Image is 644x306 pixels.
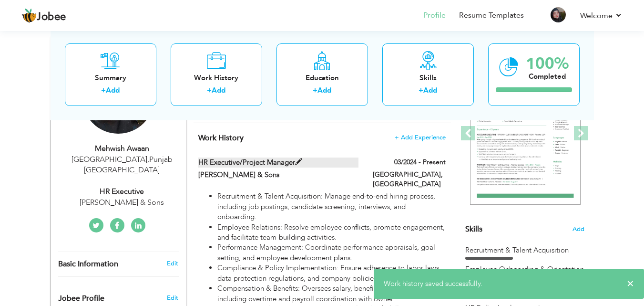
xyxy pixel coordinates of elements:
a: Add [106,85,120,95]
div: HR Executive [58,186,186,197]
label: + [207,85,212,95]
div: Summary [72,73,149,83]
li: Compensation & Benefits: Oversees salary, benefits administration including overtime and payroll ... [217,284,445,304]
span: Edit [167,294,178,302]
li: Employee Relations: Resolve employee conflicts, promote engagement, and facilitate team-building ... [217,222,445,243]
li: Performance Management: Coordinate performance appraisals, goal setting, and employee development... [217,243,445,263]
span: , [147,154,149,165]
div: Education [284,73,360,83]
img: Profile Img [551,7,566,22]
a: Jobee [21,8,66,23]
span: Basic Information [58,260,118,269]
label: HR Executive/Project Manager [198,158,358,168]
label: + [313,85,317,95]
img: jobee.io [21,8,37,23]
span: Add [572,225,584,234]
div: [GEOGRAPHIC_DATA] Punjab [GEOGRAPHIC_DATA] [58,154,186,176]
a: Welcome [580,10,623,21]
a: Edit [167,259,178,268]
span: Jobee Profile [58,295,104,303]
a: Add [423,85,437,95]
div: Skills [390,73,466,83]
label: [GEOGRAPHIC_DATA], [GEOGRAPHIC_DATA] [373,170,446,189]
a: Resume Templates [459,10,524,21]
span: + Add Experience [395,134,446,141]
label: + [101,85,106,95]
span: Jobee [37,12,66,22]
div: Work History [178,73,255,83]
span: Work History [198,133,244,143]
li: Recruitment & Talent Acquisition: Manage end-to-end hiring process, including job postings, candi... [217,191,445,222]
span: Work history saved successfully. [384,279,482,288]
span: × [627,279,634,288]
a: Add [212,85,225,95]
div: Recruitment & Talent Acquisition [465,245,584,255]
label: + [419,85,423,95]
div: 100% [526,55,569,71]
li: Compliance & Policy Implementation: Ensure adherence to labor laws, data protection regulations, ... [217,263,445,284]
div: [PERSON_NAME] & Sons [58,197,186,208]
div: Employee Onboarding & Orientation [465,264,584,274]
span: Skills [465,224,482,234]
div: Completed [526,71,569,81]
h4: This helps to show the companies you have worked for. [198,133,445,143]
div: Mehwish Awaan [58,143,186,154]
label: 03/2024 - Present [394,158,446,167]
a: Profile [423,10,446,21]
label: [PERSON_NAME] & Sons [198,170,358,180]
a: Add [317,85,331,95]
